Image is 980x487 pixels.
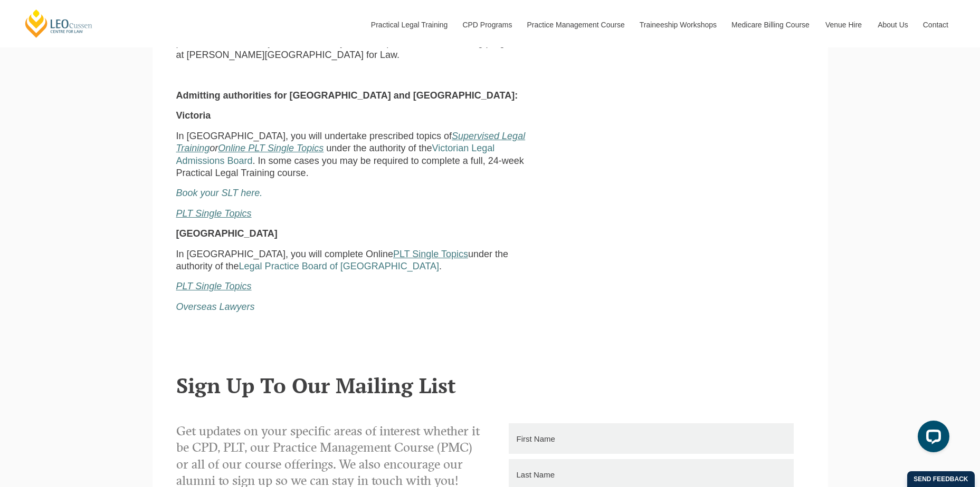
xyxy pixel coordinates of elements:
[176,228,278,239] strong: [GEOGRAPHIC_DATA]
[176,301,255,312] a: Overseas Lawyers
[393,249,468,259] a: PLT Single Topics
[176,110,211,121] strong: Victoria
[176,374,804,397] h2: Sign Up To Our Mailing List
[239,261,439,271] a: Legal Practice Board of [GEOGRAPHIC_DATA]
[176,130,536,180] p: In [GEOGRAPHIC_DATA], you will undertake prescribed topics of under the authority of the . In som...
[176,143,495,165] a: Victorian Legal Admissions Board
[176,90,518,101] strong: Admitting authorities for [GEOGRAPHIC_DATA] and [GEOGRAPHIC_DATA]:
[24,8,94,38] a: [PERSON_NAME] Centre for Law
[454,2,519,47] a: CPD Programs
[909,416,954,461] iframe: LiveChat chat widget
[915,2,956,47] a: Contact
[632,2,724,47] a: Traineeship Workshops
[363,2,455,47] a: Practical Legal Training
[519,2,632,47] a: Practice Management Course
[176,208,252,219] a: PLT Single Topics
[176,188,263,198] a: Book your SLT here.
[176,248,536,273] p: In [GEOGRAPHIC_DATA], you will complete Online under the authority of the .
[218,143,324,153] a: Online PLT Single Topics
[509,423,794,454] input: First Name
[176,281,252,291] a: PLT Single Topics
[817,2,870,47] a: Venue Hire
[870,2,915,47] a: About Us
[724,2,817,47] a: Medicare Billing Course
